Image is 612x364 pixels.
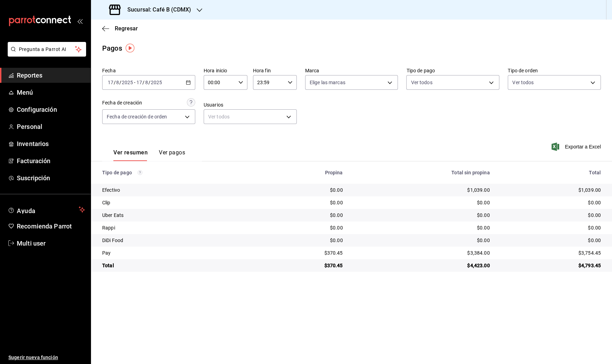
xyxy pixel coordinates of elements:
div: $370.45 [266,249,343,256]
input: -- [136,80,142,85]
span: Recomienda Parrot [17,221,85,231]
span: Fecha de creación de orden [107,113,167,120]
span: Multi user [17,239,85,248]
div: $0.00 [266,187,343,194]
button: Exportar a Excel [553,143,601,151]
span: / [142,80,145,85]
div: $0.00 [501,237,601,244]
span: Inventarios [17,139,85,148]
span: Facturación [17,156,85,166]
span: Ver todos [512,79,534,86]
div: Total [102,262,254,269]
button: Pregunta a Parrot AI [8,42,86,57]
h3: Sucursal: Café B (CDMX) [122,6,191,14]
input: ---- [150,80,162,85]
button: Ver pagos [159,149,185,161]
span: - [134,80,135,85]
input: -- [107,80,114,85]
div: $0.00 [354,224,490,231]
span: Ayuda [17,205,76,214]
label: Tipo de pago [406,68,499,73]
div: Ver todos [204,109,297,124]
label: Usuarios [204,102,297,107]
div: Fecha de creación [102,99,142,107]
div: $0.00 [501,212,601,219]
span: Elige las marcas [310,79,345,86]
div: Efectivo [102,187,254,194]
span: / [119,80,121,85]
div: Clip [102,199,254,206]
button: open_drawer_menu [77,18,83,24]
div: $4,423.00 [354,262,490,269]
div: $0.00 [354,237,490,244]
div: Total [501,170,601,175]
div: $0.00 [266,237,343,244]
div: Tipo de pago [102,170,254,175]
div: $0.00 [501,224,601,231]
input: ---- [121,80,133,85]
label: Hora inicio [204,68,247,73]
span: Configuración [17,105,85,114]
span: / [114,80,116,85]
div: $0.00 [501,199,601,206]
label: Marca [305,68,398,73]
input: -- [145,80,148,85]
div: $3,384.00 [354,249,490,256]
span: Regresar [115,25,138,32]
div: $0.00 [266,199,343,206]
span: / [148,80,150,85]
div: $4,793.45 [501,262,601,269]
span: Ver todos [411,79,432,86]
div: $3,754.45 [501,249,601,256]
img: Tooltip marker [126,44,134,52]
div: $0.00 [354,212,490,219]
div: Rappi [102,224,254,231]
label: Tipo de orden [508,68,601,73]
label: Hora fin [253,68,297,73]
button: Regresar [102,25,138,32]
span: Pregunta a Parrot AI [19,46,75,53]
div: $1,039.00 [354,187,490,194]
div: DiDi Food [102,237,254,244]
svg: Los pagos realizados con Pay y otras terminales son montos brutos. [138,170,142,175]
span: Personal [17,122,85,131]
a: Pregunta a Parrot AI [5,51,86,58]
div: $1,039.00 [501,187,601,194]
div: Pagos [102,43,122,53]
div: Total sin propina [354,170,490,175]
label: Fecha [102,68,195,73]
div: $0.00 [266,224,343,231]
input: -- [116,80,119,85]
button: Ver resumen [113,149,148,161]
span: Suscripción [17,173,85,183]
div: Uber Eats [102,212,254,219]
div: $0.00 [354,199,490,206]
span: Menú [17,88,85,97]
span: Reportes [17,71,85,80]
div: $0.00 [266,212,343,219]
div: Propina [266,170,343,175]
div: Pay [102,249,254,256]
span: Sugerir nueva función [8,354,85,361]
div: $370.45 [266,262,343,269]
div: navigation tabs [113,149,185,161]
